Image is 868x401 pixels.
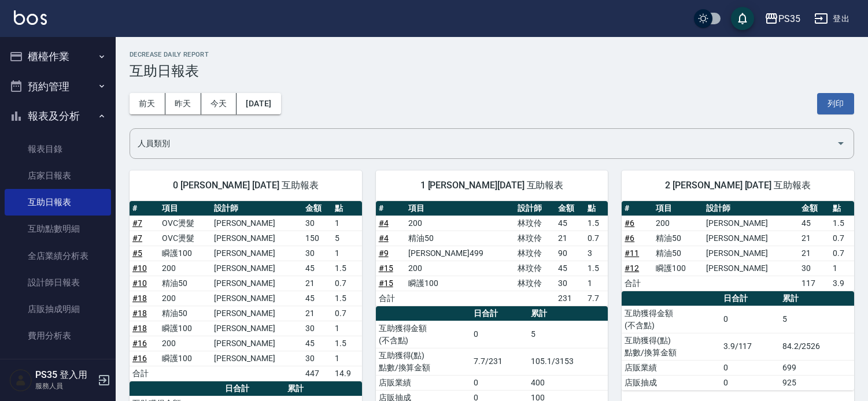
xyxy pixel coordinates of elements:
td: 林玟伶 [515,261,555,276]
span: 1 [PERSON_NAME][DATE] 互助報表 [390,180,594,191]
td: 45 [302,261,332,276]
th: 累計 [528,306,608,321]
td: 瞬護100 [159,351,210,366]
th: 設計師 [703,201,799,216]
td: 84.2/2526 [780,333,854,360]
td: 林玟伶 [515,276,555,291]
td: 0 [721,375,780,390]
a: 互助點數明細 [5,216,111,242]
th: # [622,201,653,216]
th: 設計師 [211,201,302,216]
td: [PERSON_NAME] [211,261,302,276]
td: 21 [302,276,332,291]
td: OVC燙髮 [159,231,210,246]
td: 0.7 [830,246,854,261]
td: 0.7 [585,231,608,246]
img: Person [9,369,32,392]
input: 人員名稱 [135,133,832,154]
img: Logo [14,10,47,25]
td: 1 [332,216,361,231]
td: 200 [405,261,515,276]
td: [PERSON_NAME] [703,261,799,276]
th: 點 [830,201,854,216]
th: 日合計 [222,381,285,396]
td: 0 [721,306,780,333]
td: 30 [302,351,332,366]
button: 今天 [201,93,237,114]
td: 7.7/231 [471,348,528,375]
td: 0.7 [830,231,854,246]
td: 1 [585,276,608,291]
a: #9 [379,248,389,258]
th: 日合計 [721,291,780,306]
a: 費用分析表 [5,322,111,349]
a: #6 [625,233,634,243]
button: PS35 [760,7,805,31]
td: 400 [528,375,608,390]
th: # [130,201,159,216]
td: 瞬護100 [159,246,210,261]
td: 1 [332,351,361,366]
td: 1.5 [332,336,361,351]
td: [PERSON_NAME]499 [405,246,515,261]
td: [PERSON_NAME] [211,351,302,366]
button: Open [832,134,850,153]
a: 全店業績分析表 [5,243,111,269]
td: 1 [332,246,361,261]
td: 1.5 [585,216,608,231]
td: 互助獲得(點) 點數/換算金額 [376,348,471,375]
td: [PERSON_NAME] [211,231,302,246]
td: 0 [471,321,528,348]
th: 點 [585,201,608,216]
td: 合計 [622,276,653,291]
td: 150 [302,231,332,246]
a: #7 [132,218,142,228]
td: 200 [159,261,210,276]
th: 項目 [405,201,515,216]
td: 447 [302,366,332,381]
td: 瞬護100 [405,276,515,291]
td: [PERSON_NAME] [211,291,302,306]
td: 30 [302,321,332,336]
table: a dense table [130,201,362,381]
td: [PERSON_NAME] [703,246,799,261]
td: 45 [302,291,332,306]
th: 累計 [285,381,362,396]
td: 5 [332,231,361,246]
a: #12 [625,263,639,273]
td: 1.5 [830,216,854,231]
td: 3.9 [830,276,854,291]
td: 精油50 [159,306,210,321]
td: 林玟伶 [515,246,555,261]
a: #5 [132,248,142,258]
td: [PERSON_NAME] [703,216,799,231]
div: PS35 [778,12,800,26]
button: 客戶管理 [5,354,111,384]
td: 互助獲得金額 (不含點) [622,306,720,333]
table: a dense table [622,291,854,391]
td: [PERSON_NAME] [211,336,302,351]
th: 設計師 [515,201,555,216]
button: 預約管理 [5,72,111,102]
button: save [731,7,754,30]
td: 0 [471,375,528,390]
button: 登出 [810,8,854,29]
td: 200 [405,216,515,231]
td: 14.9 [332,366,361,381]
a: #18 [132,294,147,303]
td: 21 [555,231,585,246]
a: #10 [132,263,147,273]
th: 點 [332,201,361,216]
td: OVC燙髮 [159,216,210,231]
td: 店販業績 [622,360,720,375]
td: [PERSON_NAME] [211,246,302,261]
span: 0 [PERSON_NAME] [DATE] 互助報表 [143,180,348,191]
td: [PERSON_NAME] [703,231,799,246]
td: 45 [302,336,332,351]
td: [PERSON_NAME] [211,216,302,231]
td: 90 [555,246,585,261]
span: 2 [PERSON_NAME] [DATE] 互助報表 [636,180,840,191]
td: 0.7 [332,276,361,291]
a: 店家日報表 [5,162,111,189]
button: 列印 [817,93,854,114]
